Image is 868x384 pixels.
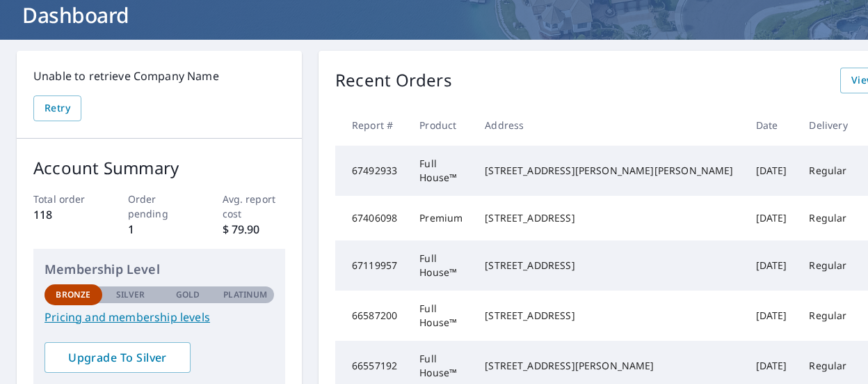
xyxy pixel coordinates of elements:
[745,291,798,341] td: [DATE]
[485,259,733,272] div: [STREET_ADDRESS]
[33,206,97,223] p: 118
[335,240,408,291] td: 67119957
[408,146,474,196] td: Full House™
[408,291,474,341] td: Full House™
[56,350,179,365] span: Upgrade To Silver
[223,221,286,238] p: $ 79.90
[798,240,858,291] td: Regular
[745,196,798,240] td: [DATE]
[45,260,274,279] p: Membership Level
[798,291,858,341] td: Regular
[176,289,200,301] p: Gold
[408,240,474,291] td: Full House™
[45,309,274,325] a: Pricing and membership levels
[335,105,408,146] th: Report #
[33,95,81,121] button: Retry
[335,68,452,93] p: Recent Orders
[408,105,474,146] th: Product
[116,289,145,301] p: Silver
[223,192,286,221] p: Avg. report cost
[128,192,191,221] p: Order pending
[408,196,474,240] td: Premium
[335,291,408,341] td: 66587200
[128,221,191,238] p: 1
[33,192,97,206] p: Total order
[745,240,798,291] td: [DATE]
[485,359,733,373] div: [STREET_ADDRESS][PERSON_NAME]
[485,309,733,323] div: [STREET_ADDRESS]
[45,100,70,117] span: Retry
[335,196,408,240] td: 67406098
[17,1,851,29] h1: Dashboard
[798,196,858,240] td: Regular
[745,146,798,196] td: [DATE]
[798,105,858,146] th: Delivery
[223,289,267,301] p: Platinum
[45,342,191,373] a: Upgrade To Silver
[474,105,744,146] th: Address
[33,68,285,84] p: Unable to retrieve Company Name
[33,155,285,181] p: Account Summary
[798,146,858,196] td: Regular
[335,146,408,196] td: 67492933
[745,105,798,146] th: Date
[485,211,733,225] div: [STREET_ADDRESS]
[485,164,733,178] div: [STREET_ADDRESS][PERSON_NAME][PERSON_NAME]
[56,289,90,301] p: Bronze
